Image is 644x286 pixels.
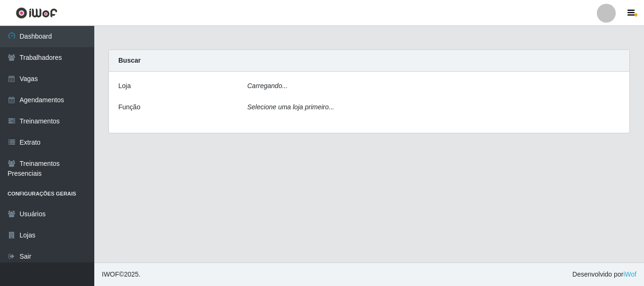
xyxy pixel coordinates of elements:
strong: Buscar [118,57,140,64]
span: Desenvolvido por [572,270,636,279]
i: Selecione uma loja primeiro... [248,103,334,111]
i: Carregando... [248,82,288,90]
label: Loja [118,81,131,91]
img: CoreUI Logo [16,7,58,19]
span: IWOF [102,270,119,278]
label: Função [118,102,140,112]
a: iWof [623,270,636,278]
span: © 2025 . [102,270,140,279]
